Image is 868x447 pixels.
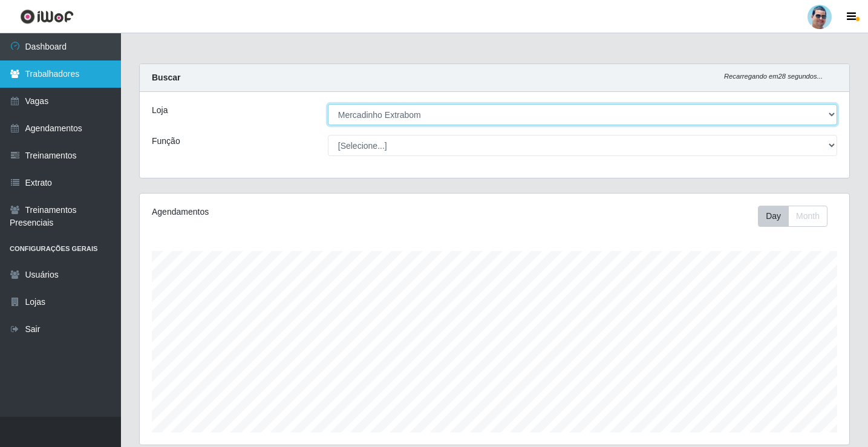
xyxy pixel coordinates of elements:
[20,9,74,24] img: CoreUI Logo
[152,135,180,148] label: Função
[152,206,427,218] div: Agendamentos
[152,104,168,117] label: Loja
[724,73,823,80] i: Recarregando em 28 segundos...
[758,206,789,227] button: Day
[758,206,837,227] div: Toolbar with button groups
[788,206,827,227] button: Month
[152,73,180,82] strong: Buscar
[758,206,827,227] div: First group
